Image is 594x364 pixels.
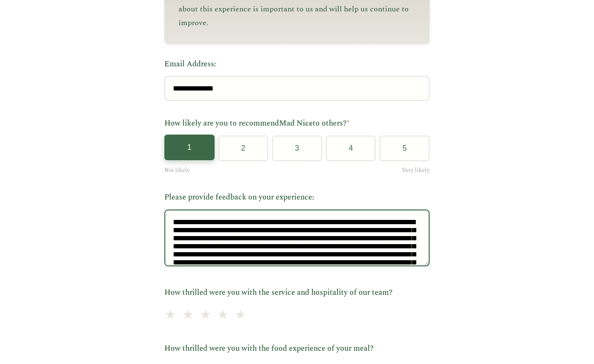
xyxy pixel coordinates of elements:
[402,166,430,175] span: Very likely
[164,118,430,130] label: How likely are you to recommend to others?
[217,305,229,326] span: ★
[164,58,430,71] label: Email Address:
[379,136,430,161] button: 5
[182,305,194,326] span: ★
[272,136,322,161] button: 3
[164,191,430,204] label: Please provide feedback on your experience:
[164,287,430,299] label: How thrilled were you with the service and hospitality of our team?
[234,305,246,326] span: ★
[199,305,211,326] span: ★
[164,343,430,355] label: How thrilled were you with the food experience of your meal?
[164,166,190,175] span: Not likely
[218,136,269,161] button: 2
[164,305,176,326] span: ★
[279,118,313,129] span: Mad Nice
[326,136,376,161] button: 4
[164,135,215,160] button: 1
